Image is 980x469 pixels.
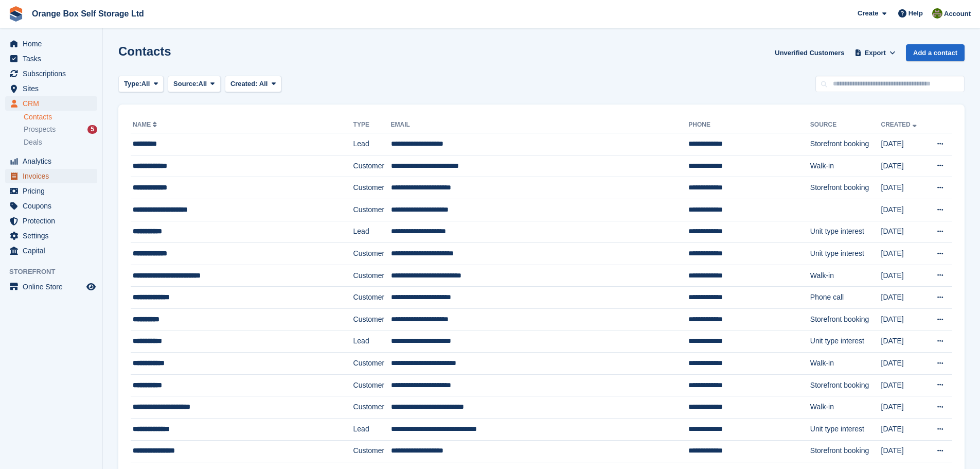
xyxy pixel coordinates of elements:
[810,265,881,287] td: Walk-in
[865,48,886,58] span: Export
[5,169,97,183] a: menu
[353,199,391,221] td: Customer
[23,96,84,111] span: CRM
[906,44,965,61] a: Add a contact
[881,374,926,396] td: [DATE]
[24,124,97,135] a: Prospects 5
[881,396,926,419] td: [DATE]
[24,125,56,134] span: Prospects
[23,51,84,66] span: Tasks
[881,221,926,243] td: [DATE]
[199,79,207,89] span: All
[353,396,391,419] td: Customer
[353,418,391,440] td: Lead
[810,353,881,375] td: Walk-in
[881,331,926,353] td: [DATE]
[5,184,97,198] a: menu
[225,76,281,93] button: Created: All
[810,177,881,199] td: Storefront booking
[852,44,898,61] button: Export
[810,308,881,331] td: Storefront booking
[23,244,84,258] span: Capital
[353,308,391,331] td: Customer
[932,8,942,19] img: Pippa White
[5,81,97,96] a: menu
[23,229,84,243] span: Settings
[353,440,391,462] td: Customer
[23,37,84,51] span: Home
[810,243,881,265] td: Unit type interest
[810,396,881,419] td: Walk-in
[141,79,150,89] span: All
[230,80,258,88] span: Created:
[5,244,97,258] a: menu
[87,125,97,134] div: 5
[810,155,881,177] td: Walk-in
[133,121,159,128] a: Name
[24,137,97,148] a: Deals
[23,184,84,198] span: Pricing
[353,331,391,353] td: Lead
[810,221,881,243] td: Unit type interest
[28,5,148,22] a: Orange Box Self Storage Ltd
[5,280,97,294] a: menu
[173,79,198,89] span: Source:
[881,418,926,440] td: [DATE]
[5,229,97,243] a: menu
[118,76,164,93] button: Type: All
[881,133,926,155] td: [DATE]
[118,44,171,58] h1: Contacts
[881,155,926,177] td: [DATE]
[353,265,391,287] td: Customer
[688,117,810,133] th: Phone
[810,374,881,396] td: Storefront booking
[5,37,97,51] a: menu
[24,112,97,122] a: Contacts
[353,221,391,243] td: Lead
[810,117,881,133] th: Source
[353,177,391,199] td: Customer
[23,169,84,183] span: Invoices
[23,199,84,213] span: Coupons
[5,96,97,111] a: menu
[944,9,971,19] span: Account
[881,308,926,331] td: [DATE]
[391,117,689,133] th: Email
[353,287,391,309] td: Customer
[353,353,391,375] td: Customer
[5,214,97,228] a: menu
[8,6,24,22] img: stora-icon-8386f47178a22dfd0bd8f6a31ec36ba5ce8667c1dd55bd0f319d3a0aa187defe.svg
[23,280,84,294] span: Online Store
[881,287,926,309] td: [DATE]
[9,267,102,277] span: Storefront
[353,374,391,396] td: Customer
[353,155,391,177] td: Customer
[881,265,926,287] td: [DATE]
[353,117,391,133] th: Type
[810,418,881,440] td: Unit type interest
[908,8,923,19] span: Help
[5,51,97,66] a: menu
[881,243,926,265] td: [DATE]
[881,199,926,221] td: [DATE]
[168,76,221,93] button: Source: All
[23,81,84,96] span: Sites
[24,137,42,147] span: Deals
[353,133,391,155] td: Lead
[881,440,926,462] td: [DATE]
[881,353,926,375] td: [DATE]
[259,80,268,88] span: All
[85,281,97,293] a: Preview store
[810,331,881,353] td: Unit type interest
[810,133,881,155] td: Storefront booking
[858,8,878,19] span: Create
[5,154,97,168] a: menu
[881,121,919,128] a: Created
[23,214,84,228] span: Protection
[810,287,881,309] td: Phone call
[353,243,391,265] td: Customer
[23,66,84,81] span: Subscriptions
[124,79,141,89] span: Type:
[771,44,848,61] a: Unverified Customers
[881,177,926,199] td: [DATE]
